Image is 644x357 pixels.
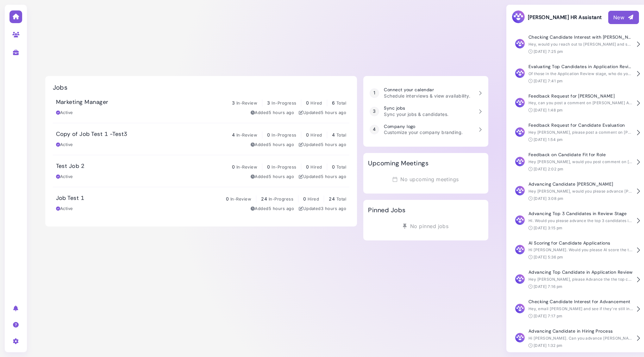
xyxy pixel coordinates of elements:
div: No pinned jobs [368,220,483,232]
p: Customize your company branding. [384,129,463,136]
div: Updated [299,110,346,116]
a: Job Test 1 0 In-Review 24 In-Progress 0 Hired 24 Total Active Added5 hours ago Updated3 hours ago [53,187,350,219]
span: In-Review [230,196,251,201]
a: 3 Sync jobs Sync your jobs & candidates. [366,102,485,121]
time: [DATE] 2:02 pm [534,167,564,171]
div: Active [56,142,73,148]
h4: Advancing Candidate in Hiring Process [528,328,633,334]
button: Advancing Candidate [PERSON_NAME] Hey [PERSON_NAME], would you please advance [PERSON_NAME]? [DAT... [511,177,639,206]
time: Aug 25, 2025 [321,206,346,211]
div: 4 [370,125,379,134]
time: Aug 25, 2025 [269,174,294,179]
span: Hired [310,164,322,169]
h4: Feedback Request for Candidate Evaluation [528,123,633,128]
a: Marketing Manager 3 In-Review 3 In-Progress 0 Hired 6 Total Active Added5 hours ago Updated5 hour... [53,91,350,123]
time: [DATE] 1:54 pm [534,137,563,142]
time: Aug 25, 2025 [269,206,294,211]
time: Aug 25, 2025 [321,110,346,115]
div: New [613,14,634,21]
span: 0 [226,196,229,201]
button: New [608,11,639,24]
h3: Sync jobs [384,105,448,111]
span: 24 [329,196,335,201]
time: [DATE] 1:48 pm [534,108,563,112]
a: Copy of Job Test 1 -Test3 4 In-Review 0 In-Progress 0 Hired 4 Total Active Added5 hours ago Updat... [53,123,350,155]
span: In-Progress [272,100,296,105]
h4: Checking Candidate Interest with [PERSON_NAME] [528,35,633,40]
span: 0 [232,164,235,169]
span: 3 [267,100,270,105]
span: In-Progress [272,164,296,169]
h3: Marketing Manager [56,99,109,106]
span: In-Review [236,132,257,137]
time: [DATE] 5:36 pm [534,255,563,259]
h4: AI Scoring for Candidate Applications [528,240,633,246]
p: Schedule interviews & view availability. [384,92,470,99]
span: Hi [PERSON_NAME]. Can you advance [PERSON_NAME]? [528,336,638,341]
h4: Advancing Top 3 Candidates in Review Stage [528,211,633,216]
div: Active [56,110,73,116]
span: In-Review [236,100,257,105]
button: Evaluating Top Candidates in Application Review Of those in the Application Review stage, who do ... [511,59,639,89]
time: [DATE] 7:25 pm [534,49,563,54]
h2: Jobs [53,84,68,91]
h2: Upcoming Meetings [368,159,428,167]
button: Feedback Request for Candidate Evaluation Hey [PERSON_NAME], please post a comment on [PERSON_NAM... [511,118,639,147]
h4: Checking Candidate Interest for Advancement [528,299,633,304]
time: [DATE] 1:32 pm [534,343,563,348]
div: Updated [299,206,346,212]
div: Updated [299,142,346,148]
a: 4 Company logo Customize your company branding. [366,121,485,139]
div: 1 [370,88,379,98]
span: 24 [261,196,267,201]
div: No upcoming meetings [368,173,483,185]
span: 0 [306,164,309,169]
button: Checking Candidate Interest for Advancement Hey, email [PERSON_NAME] and see if they're still int... [511,294,639,324]
span: 0 [267,132,270,137]
span: In-Progress [269,196,293,201]
a: Test Job 2 0 In-Review 0 In-Progress 0 Hired 0 Total Active Added5 hours ago Updated5 hours ago [53,155,350,187]
div: Updated [299,174,346,180]
span: Hired [310,132,322,137]
button: Feedback Request for [PERSON_NAME] Hey, can you post a comment on [PERSON_NAME] Applicant sharing... [511,89,639,118]
span: 0 [267,164,270,169]
span: 0 [332,164,335,169]
h4: Advancing Top Candidate in Application Review [528,270,633,275]
h4: Evaluating Top Candidates in Application Review [528,64,633,69]
span: 6 [332,100,335,105]
time: Aug 25, 2025 [269,110,294,115]
h3: Company logo [384,124,463,129]
div: Active [56,206,73,212]
span: 0 [303,196,306,201]
span: In-Review [236,164,257,169]
button: Advancing Top Candidate in Application Review Hey [PERSON_NAME], please Advance the the top candi... [511,265,639,294]
span: 3 [232,100,235,105]
div: Added [251,110,294,116]
span: 0 [306,100,309,105]
div: 3 [370,107,379,116]
h4: Feedback Request for [PERSON_NAME] [528,93,633,99]
div: Added [251,206,294,212]
span: 0 [306,132,309,137]
span: 4 [232,132,235,137]
div: Active [56,174,73,180]
span: Total [336,196,346,201]
time: Aug 25, 2025 [321,142,346,147]
h3: Job Test 1 [56,195,84,202]
button: AI Scoring for Candidate Applications Hi [PERSON_NAME]. Would you please AI score the two candida... [511,236,639,265]
time: [DATE] 7:41 pm [534,79,563,83]
h4: Feedback on Candidate Fit for Role [528,152,633,157]
span: In-Progress [272,132,296,137]
h2: Pinned Jobs [368,206,405,214]
span: 4 [332,132,335,137]
span: Hired [310,100,322,105]
span: Total [336,132,346,137]
time: [DATE] 7:17 pm [534,314,563,318]
h3: Copy of Job Test 1 -Test3 [56,131,128,138]
time: Aug 25, 2025 [269,142,294,147]
h3: [PERSON_NAME] HR Assistant [511,10,602,25]
p: Sync your jobs & candidates. [384,111,448,118]
time: [DATE] 3:08 pm [534,196,564,201]
h3: Test Job 2 [56,163,85,170]
span: Total [336,164,346,169]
